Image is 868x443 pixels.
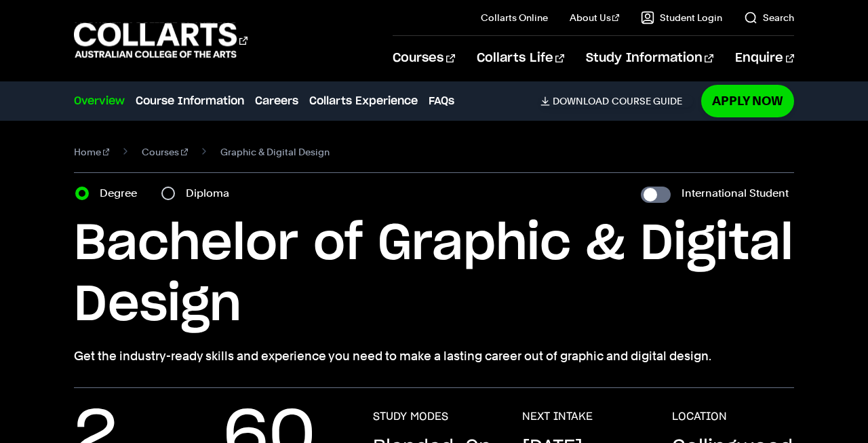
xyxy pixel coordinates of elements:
[74,214,794,336] h1: Bachelor of Graphic & Digital Design
[220,142,330,161] span: Graphic & Digital Design
[735,36,794,81] a: Enquire
[744,11,794,24] a: Search
[74,347,794,366] p: Get the industry-ready skills and experience you need to make a lasting career out of graphic and...
[553,95,609,107] span: Download
[701,85,794,117] a: Apply Now
[586,36,713,81] a: Study Information
[540,95,693,107] a: DownloadCourse Guide
[481,11,548,24] a: Collarts Online
[672,410,727,423] h3: LOCATION
[641,11,722,24] a: Student Login
[522,410,593,423] h3: NEXT INTAKE
[429,93,454,109] a: FAQs
[255,93,298,109] a: Careers
[373,410,448,423] h3: STUDY MODES
[74,142,110,161] a: Home
[309,93,418,109] a: Collarts Experience
[100,184,145,203] label: Degree
[136,93,244,109] a: Course Information
[74,21,248,60] div: Go to homepage
[477,36,564,81] a: Collarts Life
[682,184,789,203] label: International Student
[186,184,237,203] label: Diploma
[74,93,125,109] a: Overview
[142,142,188,161] a: Courses
[393,36,454,81] a: Courses
[570,11,620,24] a: About Us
